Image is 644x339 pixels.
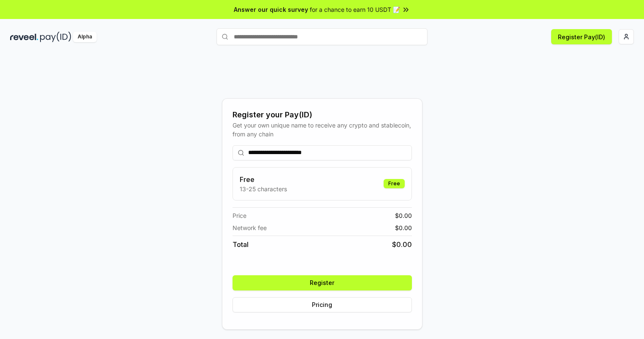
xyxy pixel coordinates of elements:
[73,32,97,42] div: Alpha
[40,32,71,42] img: pay_id
[395,223,412,232] span: $ 0.00
[233,297,412,312] button: Pricing
[233,239,249,250] span: Total
[234,5,308,14] span: Answer our quick survey
[233,121,412,138] div: Get your own unique name to receive any crypto and stablecoin, from any chain
[551,29,612,44] button: Register Pay(ID)
[233,211,246,220] span: Price
[233,275,412,290] button: Register
[240,184,287,193] p: 13-25 characters
[233,223,267,232] span: Network fee
[384,179,405,188] div: Free
[310,5,400,14] span: for a chance to earn 10 USDT 📝
[392,239,412,250] span: $ 0.00
[233,109,412,121] div: Register your Pay(ID)
[240,174,287,184] h3: Free
[10,32,38,42] img: reveel_dark
[395,211,412,220] span: $ 0.00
